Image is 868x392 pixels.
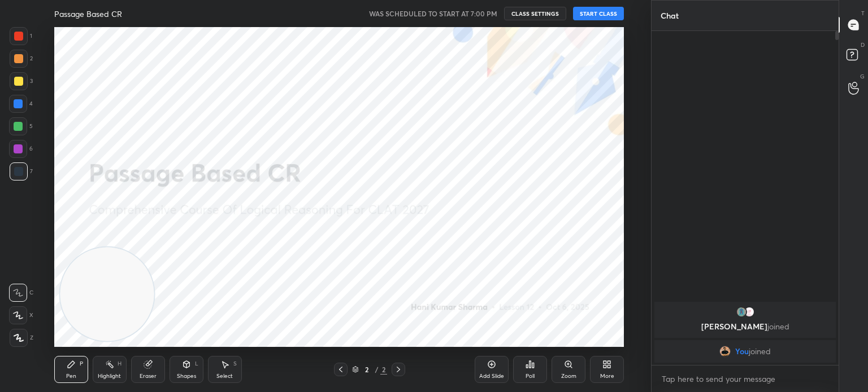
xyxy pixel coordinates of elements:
[526,373,535,379] div: Poll
[652,1,688,30] p: Chat
[233,361,237,367] div: S
[749,347,771,356] span: joined
[216,373,233,379] div: Select
[10,162,33,180] div: 7
[735,347,749,356] span: You
[375,366,378,373] div: /
[80,361,83,367] div: P
[861,9,865,17] p: T
[504,7,566,20] button: CLASS SETTINGS
[380,364,387,375] div: 2
[719,346,731,357] img: 4b40390f03df4bc2a901db19e4fe98f0.jpg
[9,284,33,302] div: C
[66,373,76,379] div: Pen
[195,361,198,367] div: L
[9,95,33,113] div: 4
[10,329,33,347] div: Z
[9,306,33,324] div: X
[600,373,614,379] div: More
[744,306,755,318] img: 5b3fe1f16c954bae9cc742fda9dd7b8a.jpg
[661,322,829,331] p: [PERSON_NAME]
[861,41,865,49] p: D
[767,321,789,332] span: joined
[561,373,576,379] div: Zoom
[98,373,121,379] div: Highlight
[118,361,121,367] div: H
[736,306,747,318] img: 0c5fa89aa74149e4b5bdd6371ae031b9.jpg
[652,299,839,365] div: grid
[10,27,32,45] div: 1
[369,8,497,19] h5: WAS SCHEDULED TO START AT 7:00 PM
[860,72,865,81] p: G
[9,140,33,158] div: 6
[9,117,33,135] div: 5
[10,50,33,68] div: 2
[54,8,122,19] h4: Passage Based CR
[361,366,372,373] div: 2
[479,373,504,379] div: Add Slide
[10,72,33,90] div: 3
[573,7,624,20] button: START CLASS
[177,373,196,379] div: Shapes
[140,373,157,379] div: Eraser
